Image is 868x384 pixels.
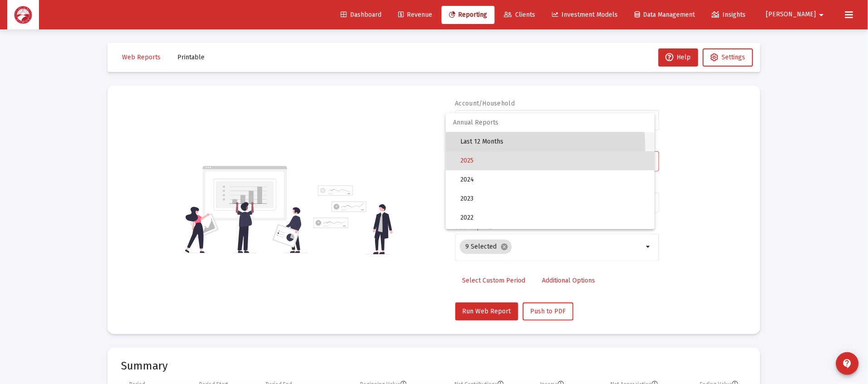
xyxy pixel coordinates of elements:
[460,170,648,189] span: 2024
[460,208,648,227] span: 2022
[460,227,648,246] span: 2021
[446,113,655,132] span: Annual Reports
[460,132,648,151] span: Last 12 Months
[460,151,648,170] span: 2025
[460,189,648,208] span: 2023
